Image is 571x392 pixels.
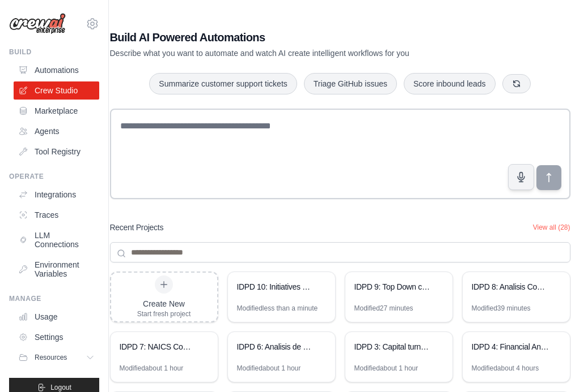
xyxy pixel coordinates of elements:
[472,341,549,352] div: IDPD 4: Financial Analysis EVA-TSR-Valuation [PERSON_NAME] Model
[110,222,164,233] h3: Recent Projects
[110,29,491,45] h1: Build AI Powered Automations
[502,74,531,93] button: Get new suggestions
[472,281,549,292] div: IDPD 8: Analisis Comparativo Tablas Historicas [DATE]-[DATE]
[149,73,297,94] button: Summarize customer support tickets
[14,348,99,367] button: Resources
[9,48,99,57] div: Build
[14,328,99,346] a: Settings
[14,61,99,79] a: Automations
[14,186,99,204] a: Integrations
[237,364,301,373] div: Modified about 1 hour
[237,281,315,292] div: IDPD 10: Initiatives and BUP analysis
[354,281,432,292] div: IDPD 9: Top Down comparison
[14,102,99,120] a: Marketplace
[508,164,534,190] button: Click to speak your automation idea
[472,304,531,313] div: Modified 39 minutes
[120,341,197,352] div: IDPD 7: NAICS Competitor and Top Performer Analysis
[9,13,66,35] img: Logo
[14,122,99,140] a: Agents
[354,304,413,313] div: Modified 27 minutes
[14,143,99,161] a: Tool Registry
[354,341,432,352] div: IDPD 3: Capital turnover Financial Ratios Calculator
[137,298,191,309] div: Create New
[14,308,99,326] a: Usage
[354,364,418,373] div: Modified about 1 hour
[137,309,191,318] div: Start fresh project
[14,226,99,253] a: LLM Connections
[14,256,99,283] a: Environment Variables
[50,383,71,392] span: Logout
[120,364,184,373] div: Modified about 1 hour
[533,223,570,232] button: View all (28)
[237,304,318,313] div: Modified less than a minute
[9,172,99,181] div: Operate
[404,73,496,94] button: Score inbound leads
[110,48,491,59] p: Describe what you want to automate and watch AI create intelligent workflows for you
[472,364,539,373] div: Modified about 4 hours
[237,341,315,352] div: IDPD 6: Analisis de KPIs Operacionales Empresariales
[14,206,99,224] a: Traces
[35,353,67,362] span: Resources
[14,81,99,100] a: Crew Studio
[9,294,99,303] div: Manage
[304,73,397,94] button: Triage GitHub issues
